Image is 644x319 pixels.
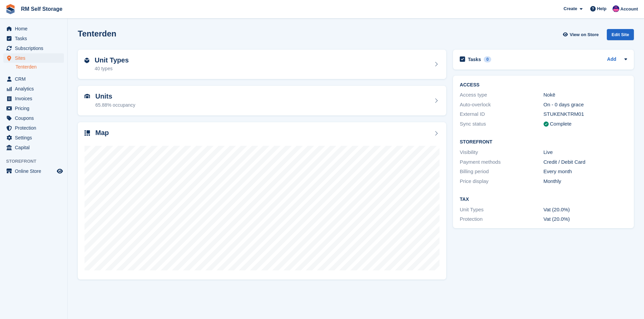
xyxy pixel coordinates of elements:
[3,123,64,133] a: menu
[15,166,55,176] span: Online Store
[544,206,627,214] div: Vat (20.0%)
[460,101,543,109] div: Auto-overlock
[544,149,627,156] div: Live
[15,24,55,33] span: Home
[3,113,64,123] a: menu
[550,120,572,128] div: Complete
[95,92,135,100] h2: Units
[570,31,599,38] span: View on Store
[544,158,627,166] div: Credit / Debit Card
[5,4,16,14] img: stora-icon-8386f47178a22dfd0bd8f6a31ec36ba5ce8667c1dd55bd0f319d3a0aa187defe.svg
[460,110,543,118] div: External ID
[544,178,627,185] div: Monthly
[15,74,55,84] span: CRM
[15,143,55,152] span: Capital
[95,102,135,109] div: 65.88% occupancy
[95,65,129,72] div: 40 types
[15,133,55,142] span: Settings
[15,84,55,94] span: Analytics
[544,91,627,99] div: Nokē
[597,5,606,12] span: Help
[85,58,89,63] img: unit-type-icn-2b2737a686de81e16bb02015468b77c625bbabd49415b5ef34ead5e3b44a266d.svg
[15,94,55,103] span: Invoices
[78,122,446,280] a: Map
[460,149,543,156] div: Visibility
[85,130,90,136] img: map-icn-33ee37083ee616e46c38cad1a60f524a97daa1e2b2c8c0bc3eb3415660979fc1.svg
[3,44,64,53] a: menu
[3,133,64,142] a: menu
[460,215,543,223] div: Protection
[18,3,65,15] a: RM Self Storage
[460,197,627,202] h2: Tax
[95,129,109,137] h2: Map
[613,5,619,12] img: Roger Marsh
[484,56,492,62] div: 0
[15,104,55,113] span: Pricing
[3,74,64,84] a: menu
[78,86,446,115] a: Units 65.88% occupancy
[16,64,64,70] a: Tenterden
[544,101,627,109] div: On - 0 days grace
[95,56,129,64] h2: Unit Types
[460,206,543,214] div: Unit Types
[3,104,64,113] a: menu
[607,29,634,43] a: Edit Site
[468,56,481,62] h2: Tasks
[544,110,627,118] div: STUKENKTRM01
[15,53,55,63] span: Sites
[564,5,577,12] span: Create
[460,168,543,176] div: Billing period
[460,158,543,166] div: Payment methods
[544,215,627,223] div: Vat (20.0%)
[78,29,116,38] h2: Tenterden
[607,56,616,63] a: Add
[78,50,446,79] a: Unit Types 40 types
[460,120,543,128] div: Sync status
[607,29,634,40] div: Edit Site
[3,53,64,63] a: menu
[460,91,543,99] div: Access type
[85,94,90,99] img: unit-icn-7be61d7bf1b0ce9d3e12c5938cc71ed9869f7b940bace4675aadf7bd6d80202e.svg
[3,24,64,33] a: menu
[15,123,55,133] span: Protection
[3,84,64,94] a: menu
[3,143,64,152] a: menu
[620,6,638,12] span: Account
[460,178,543,185] div: Price display
[15,44,55,53] span: Subscriptions
[6,158,67,165] span: Storefront
[3,94,64,103] a: menu
[460,139,627,145] h2: Storefront
[15,34,55,43] span: Tasks
[56,167,64,175] a: Preview store
[544,168,627,176] div: Every month
[3,34,64,43] a: menu
[15,113,55,123] span: Coupons
[3,166,64,176] a: menu
[460,82,627,88] h2: ACCESS
[562,29,601,40] a: View on Store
